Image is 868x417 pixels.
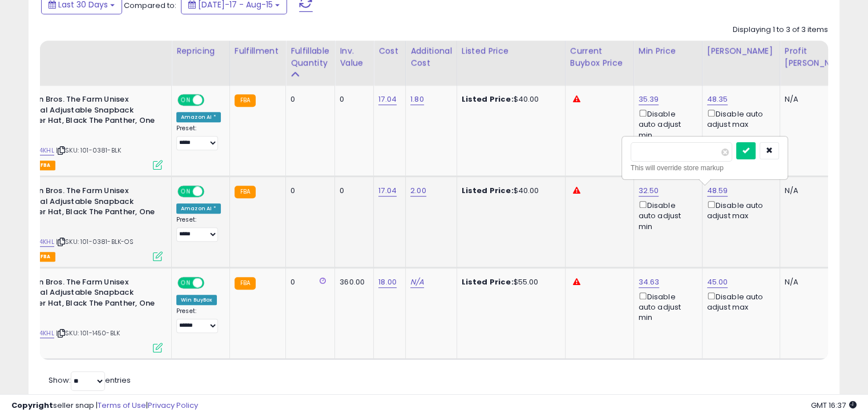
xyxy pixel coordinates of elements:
a: Terms of Use [98,400,146,411]
span: | SKU: 101-0381-BLK [56,146,121,155]
span: Show: entries [49,375,131,386]
a: 32.50 [639,185,659,197]
a: 2.00 [410,185,426,197]
div: Additional Cost [410,45,452,69]
div: $40.00 [462,94,556,105]
span: OFF [203,95,221,105]
b: Goorin Bros. The Farm Unisex Original Adjustable Snapback Trucker Hat, Black The Panther, One Size [17,94,156,139]
div: 0 [290,94,326,105]
div: Amazon AI * [176,203,221,214]
a: 18.00 [378,276,397,288]
div: Win BuyBox [176,295,217,305]
span: FBA [36,161,55,170]
div: N/A [785,277,849,287]
div: Disable auto adjust max [707,199,771,221]
span: | SKU: 101-1450-BLK [56,328,120,338]
div: This will override store markup [631,162,779,174]
a: 45.00 [707,276,728,288]
div: Preset: [176,307,221,333]
div: Listed Price [462,45,560,57]
span: | SKU: 101-0381-BLK-OS [56,237,134,246]
div: Disable auto adjust min [639,107,693,141]
div: Min Price [639,45,697,57]
div: 0 [340,186,365,196]
div: 360.00 [340,277,365,287]
span: OFF [203,187,221,197]
div: 0 [290,277,326,287]
div: N/A [785,186,849,196]
div: Disable auto adjust max [707,107,771,130]
span: OFF [203,278,221,288]
span: ON [179,95,193,105]
div: N/A [785,94,849,105]
div: 0 [290,186,326,196]
a: 17.04 [378,185,397,197]
a: 35.39 [639,94,659,105]
a: 1.80 [410,94,424,105]
a: 48.35 [707,94,728,105]
div: Inv. value [340,45,369,69]
small: FBA [235,186,256,198]
b: Goorin Bros. The Farm Unisex Original Adjustable Snapback Trucker Hat, Black The Panther, One Size [17,277,156,322]
div: Displaying 1 to 3 of 3 items [733,25,828,35]
a: Privacy Policy [148,400,198,411]
div: [PERSON_NAME] [707,45,775,57]
div: $40.00 [462,186,556,196]
div: seller snap | | [11,400,198,411]
div: Disable auto adjust min [639,290,693,323]
a: N/A [410,276,424,288]
div: Repricing [176,45,225,57]
div: Fulfillable Quantity [290,45,330,69]
small: FBA [235,277,256,290]
div: Profit [PERSON_NAME] [785,45,853,69]
b: Listed Price: [462,94,514,105]
span: ON [179,278,193,288]
div: Fulfillment [235,45,281,57]
span: ON [179,187,193,197]
b: Goorin Bros. The Farm Unisex Original Adjustable Snapback Trucker Hat, Black The Panther, One Size [17,186,156,231]
div: 0 [340,94,365,105]
div: Current Buybox Price [570,45,629,69]
div: Disable auto adjust max [707,290,771,312]
small: FBA [235,94,256,107]
strong: Copyright [11,400,53,411]
a: 17.04 [378,94,397,105]
span: FBA [36,252,55,262]
div: Disable auto adjust min [639,199,693,232]
div: Preset: [176,125,221,150]
div: Cost [378,45,401,57]
a: 48.59 [707,185,728,197]
div: Preset: [176,216,221,242]
div: Amazon AI * [176,112,221,122]
div: $55.00 [462,277,556,287]
a: 34.63 [639,276,660,288]
span: 2025-09-15 16:37 GMT [811,400,857,411]
b: Listed Price: [462,276,514,287]
b: Listed Price: [462,185,514,196]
